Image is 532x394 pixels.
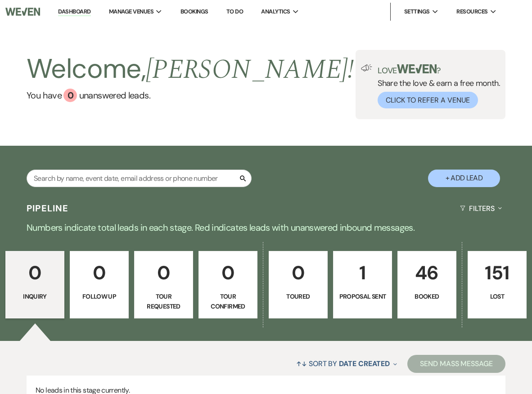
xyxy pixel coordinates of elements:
p: 0 [11,258,59,288]
a: 0Follow Up [70,251,129,318]
p: 0 [204,258,252,288]
span: [PERSON_NAME] ! [146,49,354,90]
a: 0Toured [269,251,328,318]
h3: Pipeline [27,202,69,215]
img: Weven Logo [5,2,40,21]
a: Bookings [180,8,208,15]
a: 1Proposal Sent [333,251,392,318]
p: 0 [140,258,187,288]
p: Inquiry [11,291,59,301]
input: Search by name, event date, email address or phone number [27,170,252,187]
span: Resources [456,7,487,16]
a: You have 0 unanswered leads. [27,89,354,102]
button: Click to Refer a Venue [378,92,478,108]
button: Filters [456,197,505,220]
span: Analytics [261,7,290,16]
button: Send Mass Message [407,355,505,373]
span: Manage Venues [109,7,153,16]
a: Dashboard [58,8,90,16]
div: Share the love & earn a free month. [372,64,500,108]
p: 1 [339,258,386,288]
p: Tour Confirmed [204,291,252,312]
h2: Welcome, [27,50,354,89]
a: 46Booked [397,251,456,318]
p: 46 [403,258,451,288]
p: 0 [275,258,322,288]
p: Lost [473,291,521,301]
p: Love ? [378,64,500,75]
p: 151 [473,258,521,288]
a: 151Lost [468,251,527,318]
p: Booked [403,291,451,301]
span: Date Created [339,359,390,368]
p: Tour Requested [140,291,187,312]
img: loud-speaker-illustration.svg [361,64,372,72]
span: ↑↓ [296,359,307,368]
img: weven-logo-green.svg [397,64,437,73]
a: 0Tour Requested [134,251,193,318]
p: Proposal Sent [339,291,386,301]
p: Toured [275,291,322,301]
p: Follow Up [76,291,123,301]
div: 0 [63,89,77,102]
a: To Do [226,8,243,15]
a: 0Inquiry [5,251,64,318]
button: Sort By Date Created [293,352,401,376]
a: 0Tour Confirmed [198,251,257,318]
button: + Add Lead [428,170,500,187]
span: Settings [404,7,430,16]
p: 0 [76,258,123,288]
